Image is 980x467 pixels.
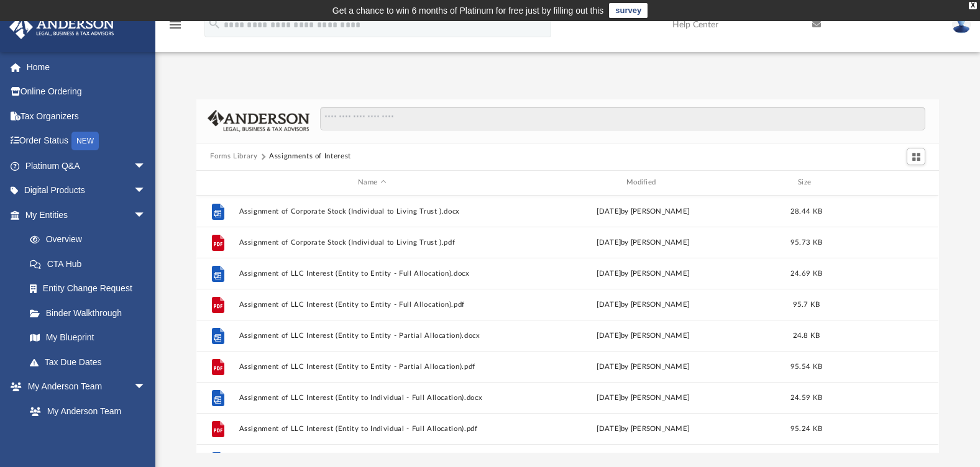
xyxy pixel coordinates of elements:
[510,177,776,188] div: Modified
[17,276,165,301] a: Entity Change Request
[9,178,165,203] a: Digital Productsarrow_drop_down
[510,268,776,279] div: [DATE] by [PERSON_NAME]
[793,301,820,307] span: 95.7 KB
[134,153,158,179] span: arrow_drop_down
[17,301,165,325] a: Binder Walkthrough
[17,399,152,424] a: My Anderson Team
[239,270,505,278] button: Assignment of LLC Interest (Entity to Entity - Full Allocation).docx
[17,252,165,276] a: CTA Hub
[790,238,822,245] span: 95.73 KB
[510,361,776,372] div: [DATE] by [PERSON_NAME]
[952,16,971,34] img: User Pic
[510,330,776,341] div: [DATE] by [PERSON_NAME]
[510,392,776,403] div: [DATE] by [PERSON_NAME]
[510,237,776,248] div: [DATE] by [PERSON_NAME]
[320,107,925,130] input: Search files and folders
[202,177,233,188] div: id
[239,207,505,215] button: Assignment of Corporate Stock (Individual to Living Trust ).docx
[332,3,604,18] div: Get a chance to win 6 months of Platinum for free just by filling out this
[9,55,165,79] a: Home
[790,394,822,401] span: 24.59 KB
[71,132,99,150] div: NEW
[17,424,158,448] a: Anderson System
[609,3,648,18] a: survey
[134,178,158,204] span: arrow_drop_down
[134,374,158,400] span: arrow_drop_down
[969,2,977,9] div: close
[9,374,158,399] a: My Anderson Teamarrow_drop_down
[9,104,165,129] a: Tax Organizers
[9,202,165,227] a: My Entitiesarrow_drop_down
[790,270,822,276] span: 24.69 KB
[196,196,938,453] div: grid
[210,151,257,162] button: Forms Library
[134,202,158,228] span: arrow_drop_down
[17,227,165,252] a: Overview
[17,325,158,350] a: My Blueprint
[239,177,505,188] div: Name
[510,299,776,310] div: [DATE] by [PERSON_NAME]
[239,363,505,371] button: Assignment of LLC Interest (Entity to Entity - Partial Allocation).pdf
[790,425,822,432] span: 95.24 KB
[208,17,221,30] i: search
[6,15,118,39] img: Anderson Advisors Platinum Portal
[239,332,505,340] button: Assignment of LLC Interest (Entity to Entity - Partial Allocation).docx
[239,238,505,247] button: Assignment of Corporate Stock (Individual to Living Trust ).pdf
[168,24,183,32] a: menu
[793,332,820,338] span: 24.8 KB
[907,148,925,165] button: Switch to Grid View
[239,301,505,309] button: Assignment of LLC Interest (Entity to Entity - Full Allocation).pdf
[790,363,822,370] span: 95.54 KB
[269,151,351,162] button: Assignments of Interest
[9,153,165,178] a: Platinum Q&Aarrow_drop_down
[790,207,822,214] span: 28.44 KB
[782,177,831,188] div: Size
[239,425,505,433] button: Assignment of LLC Interest (Entity to Individual - Full Allocation).pdf
[510,206,776,217] div: [DATE] by [PERSON_NAME]
[239,394,505,402] button: Assignment of LLC Interest (Entity to Individual - Full Allocation).docx
[17,350,165,374] a: Tax Due Dates
[837,177,924,188] div: id
[9,79,165,104] a: Online Ordering
[168,17,183,32] i: menu
[510,423,776,434] div: [DATE] by [PERSON_NAME]
[9,129,165,154] a: Order StatusNEW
